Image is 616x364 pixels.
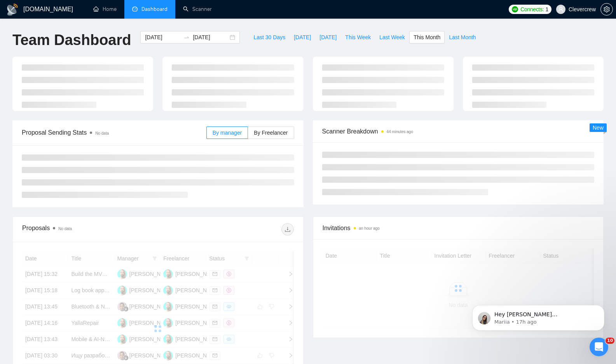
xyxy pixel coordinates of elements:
[545,5,548,14] span: 1
[359,226,380,231] time: an hour ago
[253,33,285,42] span: Last 30 Days
[323,223,594,233] span: Invitations
[6,3,19,16] img: logo
[22,128,206,137] span: Proposal Sending Stats
[183,34,190,40] span: swap-right
[294,33,311,42] span: [DATE]
[290,31,315,43] button: [DATE]
[93,6,117,12] a: homeHome
[213,130,242,136] span: By manager
[322,127,595,136] span: Scanner Breakdown
[606,338,614,344] span: 10
[193,33,228,42] input: End date
[520,5,544,14] span: Connects:
[600,3,613,16] button: setting
[319,33,337,42] span: [DATE]
[183,6,212,12] a: searchScanner
[22,223,158,236] div: Proposals
[132,6,138,12] span: dashboard
[409,31,445,43] button: This Month
[145,33,180,42] input: Start date
[590,338,608,356] iframe: Intercom live chat
[600,6,613,12] a: setting
[95,131,109,135] span: No data
[387,130,413,134] time: 44 minutes ago
[449,33,476,42] span: Last Month
[341,31,375,43] button: This Week
[375,31,409,43] button: Last Week
[558,7,564,12] span: user
[379,33,405,42] span: Last Week
[512,6,518,12] img: upwork-logo.png
[601,6,613,12] span: setting
[593,125,604,131] span: New
[345,33,371,42] span: This Week
[461,289,616,343] iframe: Intercom notifications message
[12,31,131,49] h1: Team Dashboard
[141,6,168,12] span: Dashboard
[414,33,440,42] span: This Month
[183,34,190,40] span: to
[445,31,480,43] button: Last Month
[58,227,72,231] span: No data
[315,31,341,43] button: [DATE]
[254,130,288,136] span: By Freelancer
[249,31,290,43] button: Last 30 Days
